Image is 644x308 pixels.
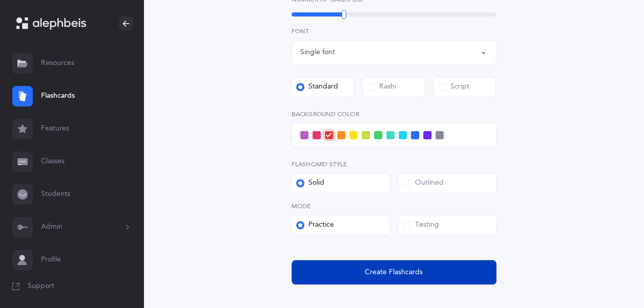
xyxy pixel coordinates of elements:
[296,82,338,92] div: Standard
[403,220,439,230] div: Testing
[292,27,496,36] label: Font
[28,281,54,292] span: Support
[367,82,396,92] div: Rashi
[296,178,324,188] div: Solid
[403,178,444,188] div: Outlined
[292,202,496,211] label: Mode
[292,160,496,169] label: Flashcard Style
[438,82,469,92] div: Script
[300,47,335,58] div: Single font
[365,267,423,278] span: Create Flashcards
[292,260,496,284] button: Create Flashcards
[296,220,334,230] div: Practice
[292,109,496,119] label: Background color
[292,40,496,64] button: Single font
